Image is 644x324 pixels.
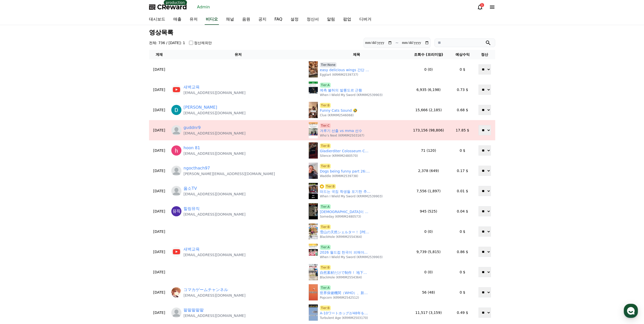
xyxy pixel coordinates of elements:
img: https://lh3.googleusercontent.com/a/ACg8ocLCd2mhCzxW02x5enFJBo3HpxE9GVaY1_byNxew3TEAlI4B1ME=s96-c [171,85,181,95]
img: profile_blank.webp [171,125,181,135]
td: [DATE] [149,201,170,221]
img: 겨루기 선출 vs mma 선수 [309,122,318,138]
p: [EMAIL_ADDRESS][DOMAIN_NAME] [183,110,245,116]
p: [PERSON_NAME][EMAIL_ADDRESS][DOMAIN_NAME] [183,171,275,176]
img: https://lh3.googleusercontent.com/a/ACg8ocLpov2-tlmAXvKvqngkiHzs7ar_zu-6M2GyeTfWdmjAPrsR-g=s96-c [171,145,181,156]
a: FAQ [271,14,286,25]
a: 공지 [254,14,271,25]
a: 옳소TV [183,185,197,192]
p: When I Wield My Sword (KRMIM2539903) [320,93,383,97]
img: https://lh3.googleusercontent.com/a/ACg8ocLCd2mhCzxW02x5enFJBo3HpxE9GVaY1_byNxew3TEAlI4B1ME=s96-c [171,247,181,257]
td: 0.73 $ [451,80,474,100]
td: 0.49 $ [451,302,474,323]
img: Funny Cats Sound 🤣 [309,102,318,118]
p: BlackHole (KRMIM2554364) [320,275,362,279]
a: 매출 [169,14,185,25]
a: hoon 81 [183,145,200,151]
a: 디버거 [355,14,376,25]
td: 0 $ [451,140,474,161]
a: 世界保健機関（WHO）、新型コロナウイルスの新たな変異株を警戒 [320,290,370,296]
td: 0.04 $ [451,201,474,221]
td: 0 (0) [406,221,451,242]
td: 0 $ [451,282,474,302]
a: Tier:None [320,62,337,67]
img: 雪山の天然シェルター！ 雪を使った驚きの建築技術！ #雪山サバイバル #自然のシェルター #人生の知恵 #精神的な強さ #自己成長 [309,223,318,240]
a: Dogs being funny part 26: Clingy dog 🤣 #funnydog #funnypet #cutedog #dog [320,169,370,174]
p: BlackHole (KRMIM2554364) [320,235,362,239]
td: 11,517 (3,159) [406,302,451,323]
td: [DATE] [149,80,170,100]
p: [EMAIL_ADDRESS][DOMAIN_NAME] [183,131,245,136]
label: 정산제외만 [194,40,212,45]
img: 自然素材だけで制作！ 地下に潜む秘密基地！ #アンダーグラウンドシェルター #手作りストーブ #秘密基地 #サバイバル建築 #自然との共生共存 [309,264,318,280]
div: 1 [480,3,484,7]
img: 미국인들이 여행가서 쿄동, 길 찾는데 쓰는 표현 2편 #영어회화 #영어공부 #생활영어 #실생활영어 #영어표현 #englishclass #생활영어배우기 #영어공부꿀팁 [309,203,318,219]
th: 예상수익 [451,50,474,59]
img: profile_blank.webp [171,186,181,196]
img: easy delicious wings 간단 맛있는 치킨윙 #cooking #koreanfood #chicken [309,61,318,78]
a: Tier:B [320,103,331,108]
img: 2026 월드컵 한국이 피해야하는 나라 [309,244,318,260]
a: Gladierditer Colosseum Cheers and Tragedy [320,148,370,154]
img: profile_blank.webp [171,166,181,176]
th: 게재 [149,50,170,59]
th: 제목 [307,50,406,59]
a: Tier:A [320,285,331,290]
p: [EMAIL_ADDRESS][DOMAIN_NAME] [183,252,245,257]
p: [EMAIL_ADDRESS][DOMAIN_NAME] [183,313,245,318]
td: 0.86 $ [451,242,474,262]
td: 0 (0) [406,262,451,282]
p: Waddle (KRMIM2539738) [320,174,358,178]
p: Popcorn (KRMIM2542512) [320,296,359,300]
a: 비디오 [205,14,219,25]
p: [EMAIL_ADDRESS][DOMAIN_NAME] [183,90,245,95]
a: 알림 [323,14,339,25]
span: Tier:B [320,306,331,311]
img: 예측 불허의 발롱도르 근황 [309,82,318,98]
span: Tier:A [320,245,331,250]
a: 팝업 [339,14,355,25]
span: Tier:B [320,265,331,270]
td: 2,378 (649) [406,161,451,181]
td: 6,935 (6,198) [406,80,451,100]
img: 世界保健機関（WHO）、新型コロナウイルスの新たな変異株を警戒 [309,284,318,300]
p: Silence (KRMIM2480570) [320,154,358,158]
img: 떠드는 국짐 학생들 포기한 추다르크 선생님 [309,183,318,199]
a: Tier:B [320,224,331,230]
td: 0.68 $ [451,100,474,120]
p: ~ [395,40,399,46]
td: 173,156 (98,806) [406,120,451,140]
td: [DATE] [149,262,170,282]
p: Turbulent Age (KRMIM2503170) [320,316,368,320]
p: Someday (KRMIM2480573) [320,215,361,219]
td: [DATE] [149,282,170,302]
img: https://lh3.googleusercontent.com/a/ACg8ocLv8VdrSolGyf56LX5vR9gzv3Ot3ukZhaS26wYlb5YxYL95JWX_=s96-c [171,287,181,297]
a: Tier:C [320,123,331,128]
a: guddnr9 [183,125,201,131]
td: 945 (525) [406,201,451,221]
span: CReward [157,3,187,11]
a: 음원 [238,14,254,25]
a: 새벽교육 [183,246,200,252]
td: 0.17 $ [451,161,474,181]
a: CReward [149,3,187,11]
a: 팔팔팔팔팔 [183,307,204,313]
p: Eggtart (KRMIM2539737) [320,73,358,77]
a: 雪山の天然シェルター！ [PERSON_NAME]を使った驚きの建築技術！ #雪山サバイバル #自然のシェルター #人生の知恵 #精神的な強さ #自己成長 [320,230,370,235]
a: 自然素材だけで制作！ 地下に潜む秘密基地！ #アンダーグラウンドシェルター #手作りストーブ #秘密基地 #サバイバル建築 #自然との共生共存 [320,270,370,275]
td: [DATE] [149,120,170,140]
a: Tier:A [320,83,331,88]
h3: 영상목록 [149,29,495,36]
a: 유저 [185,14,202,25]
img: https://lh3.googleusercontent.com/a/ACg8ocLJ9XZjw8dRQPv_2IOOIXAfuCedxFxtUOgA1NHcwTzEGDoIAg=s96-c [171,105,181,115]
a: Tier:B [320,143,331,148]
a: Tier:B [320,164,331,169]
a: 1 [477,4,483,10]
a: 겨루기 선출 vs mma 선수 [320,128,362,134]
h4: 전체: 736 / [DATE]: 1 [149,40,185,45]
